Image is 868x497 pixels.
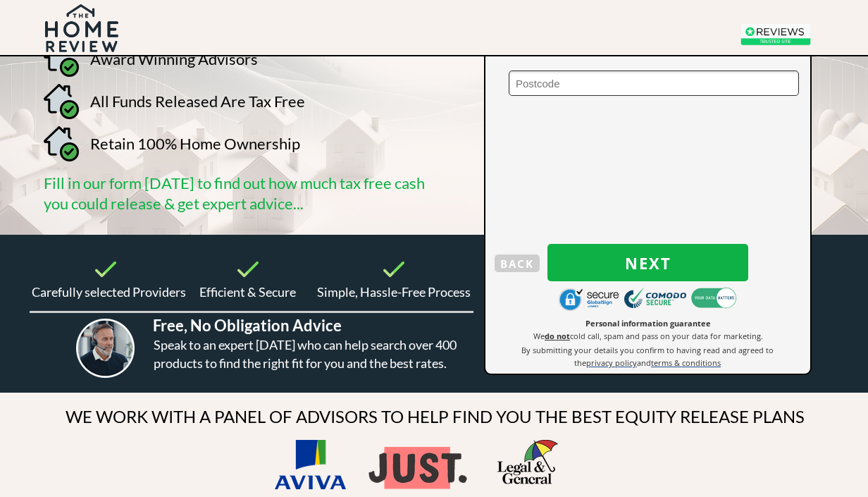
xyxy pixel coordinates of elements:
span: WE WORK WITH A PANEL OF ADVISORS TO HELP FIND YOU THE BEST EQUITY RELEASE PLANS [66,406,805,427]
span: Personal information guarantee [585,318,711,329]
span: Speak to an expert [DATE] who can help search over 400 products to find the right fit for you and... [154,337,457,371]
a: terms & conditions [651,357,721,368]
span: Carefully selected Providers [32,284,186,300]
span: Free, No Obligation Advice [153,316,342,335]
strong: do not [545,331,570,341]
span: and [637,357,651,368]
span: Next [547,254,748,272]
input: Postcode [509,70,799,96]
span: Award Winning Advisors [90,49,258,68]
a: privacy policy [586,357,637,368]
span: We cold call, spam and pass on your data for marketing. [533,331,763,341]
button: Next [547,244,748,281]
span: Efficient & Secure [199,284,296,300]
span: privacy policy [586,357,637,368]
span: By submitting your details you confirm to having read and agreed to the [521,345,774,368]
button: BACK [495,254,540,272]
span: BACK [495,254,540,273]
span: All Funds Released Are Tax Free [90,92,305,111]
span: Simple, Hassle-Free Process [317,284,471,300]
span: terms & conditions [651,357,721,368]
span: Retain 100% Home Ownership [90,134,300,153]
span: Fill in our form [DATE] to find out how much tax free cash you could release & get expert advice... [44,173,425,213]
